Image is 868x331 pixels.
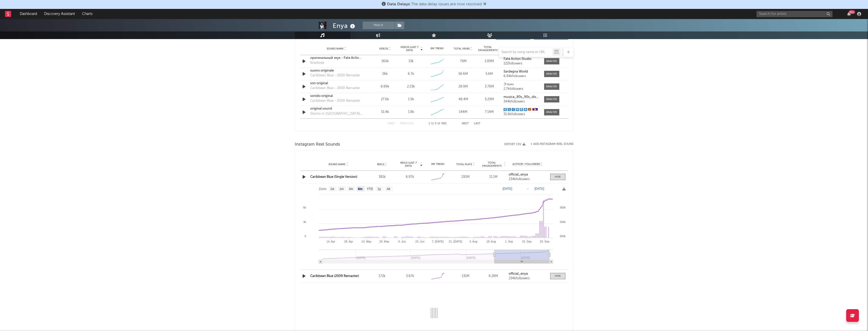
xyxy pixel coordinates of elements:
[504,108,539,112] a: 🇦 🇱 🇮 🇳 🇩 🇦 🇺🇬🇶🇦🇵🇭
[456,163,472,166] span: Total Plays
[481,274,506,279] div: 6.28M
[509,277,547,280] div: 234k followers
[377,163,384,166] span: Reels
[339,187,344,191] text: 1m
[409,59,414,64] div: 13k
[540,240,549,243] text: 29. Sep
[451,59,475,64] div: 79M
[481,161,503,167] span: Total Engagements
[408,97,414,102] div: 1.9k
[344,240,353,243] text: 28. Apr
[310,73,360,78] div: Caribbean Blue - 2009 Remaster
[756,11,833,17] input: Search for artists
[330,187,334,191] text: 1w
[310,86,360,91] div: Caribbean Blue - 2009 Remaster
[408,110,414,115] div: 1.8k
[303,220,306,223] text: 3k
[370,175,395,180] div: 381k
[504,57,539,61] a: Fate Action Studio
[522,240,531,243] text: 15. Sep
[504,108,538,111] strong: 🇦 🇱 🇮 🇳 🇩 🇦 🇺🇬🇶🇦🇵🇭
[431,123,434,125] span: to
[310,111,363,116] div: Storms in [GEOGRAPHIC_DATA] (Pt. II)
[424,121,452,127] div: 1 5 982
[408,72,414,77] div: 6.7k
[361,240,372,243] text: 12. May
[370,274,395,279] div: 172k
[504,83,514,86] strong: ℑ 𝔱𝔶𝔞𝔳𝔢
[310,106,363,111] div: original sound
[451,72,475,77] div: 56.6M
[477,84,501,89] div: 3.78M
[310,56,363,61] a: оригинальный звук - Fate Action Studio
[398,240,406,243] text: 9. Jun
[560,206,566,209] text: 360k
[397,274,423,279] div: 3.67k
[474,122,481,125] button: Last
[387,2,410,6] span: Data Delays
[373,110,397,115] div: 51.4k
[486,240,496,243] text: 18. Aug
[415,240,424,243] text: 23. Jun
[397,175,423,180] div: 6.97k
[425,162,451,166] div: 6M Trend
[504,143,525,146] button: Export CSV
[41,9,79,19] a: Discovery Assistant
[451,97,475,102] div: 48.4M
[453,175,478,180] div: 291M
[387,2,482,6] span: : The data delay issues are now resolved
[400,122,414,125] button: Previous
[469,240,477,243] text: 4. Aug
[509,178,547,181] div: 234k followers
[425,47,449,50] div: 6M Trend
[504,100,539,103] div: 344k followers
[504,113,539,116] div: 31.6k followers
[525,143,574,146] div: + Add Instagram Reel Sound
[310,274,359,278] a: Caribbean Blue (2009 Remaster)
[477,97,501,102] div: 5.29M
[367,187,373,191] text: YTD
[849,10,855,14] div: 99 +
[373,59,397,64] div: 160k
[363,22,394,29] button: Track
[310,98,360,103] div: Caribbean Blue - 2009 Remaster
[530,143,574,146] button: + Add Instagram Reel Sound
[432,240,444,243] text: 7. [DATE]
[326,240,335,243] text: 14. Apr
[477,72,501,77] div: 5.6M
[481,175,506,180] div: 11.1M
[373,72,397,77] div: 26k
[310,94,363,99] div: sonido original
[504,87,539,91] div: 2.7k followers
[379,240,389,243] text: 26. May
[373,97,397,102] div: 27.6k
[509,173,528,176] strong: official_enya
[462,122,469,125] button: Next
[16,9,41,19] a: Dashboard
[504,75,539,78] div: 6.84k followers
[509,272,547,276] a: official_enya
[386,187,390,191] text: All
[504,62,539,65] div: 122 followers
[560,235,566,238] text: 300k
[505,240,513,243] text: 1. Sep
[477,110,501,115] div: 7.14M
[437,123,440,125] span: of
[847,12,851,16] button: 99+
[399,46,420,52] span: Videos (last 7 days)
[310,81,363,86] a: son original
[499,50,552,54] input: Search by song name or URL
[449,240,462,243] text: 21. [DATE]
[310,68,363,73] a: suono originale
[504,57,531,61] strong: Fate Action Studio
[504,95,540,99] strong: musica_80s_90s_disco
[328,163,345,166] span: Sound Name
[477,59,501,64] div: 2.89M
[295,142,340,148] span: Instagram Reel Sounds
[310,175,357,179] a: Caribbean Blue (Single Version)
[397,161,420,167] span: Reels (last 7 days)
[504,83,539,86] a: ℑ 𝔱𝔶𝔞𝔳𝔢
[526,187,529,190] text: →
